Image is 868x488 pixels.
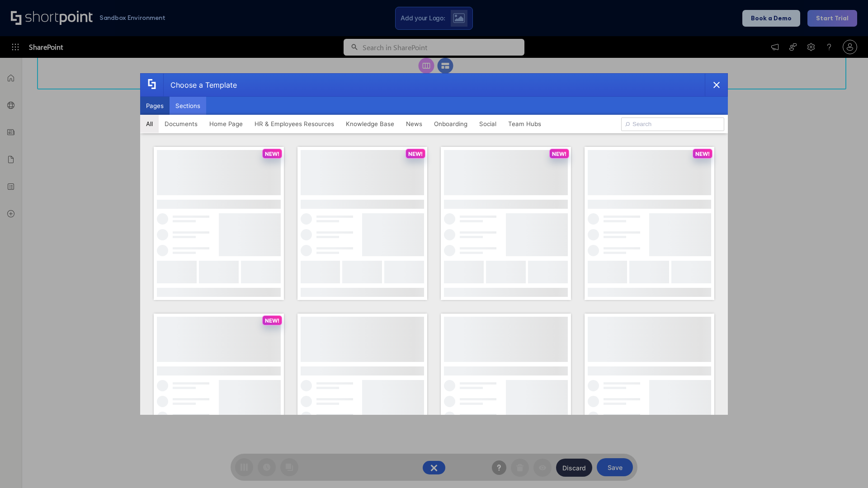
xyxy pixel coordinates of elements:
button: Home Page [203,115,249,133]
div: template selector [140,73,728,415]
button: Pages [140,97,170,115]
button: Onboarding [428,115,473,133]
button: Social [473,115,502,133]
button: Sections [170,97,206,115]
button: Team Hubs [502,115,547,133]
button: HR & Employees Resources [249,115,340,133]
p: NEW! [265,317,279,324]
button: All [140,115,159,133]
input: Search [621,117,724,131]
p: NEW! [695,150,710,157]
p: NEW! [265,150,279,157]
p: NEW! [408,150,423,157]
button: News [400,115,428,133]
p: NEW! [552,150,566,157]
button: Knowledge Base [340,115,400,133]
div: Choose a Template [163,74,237,96]
button: Documents [159,115,203,133]
iframe: Chat Widget [823,445,868,488]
